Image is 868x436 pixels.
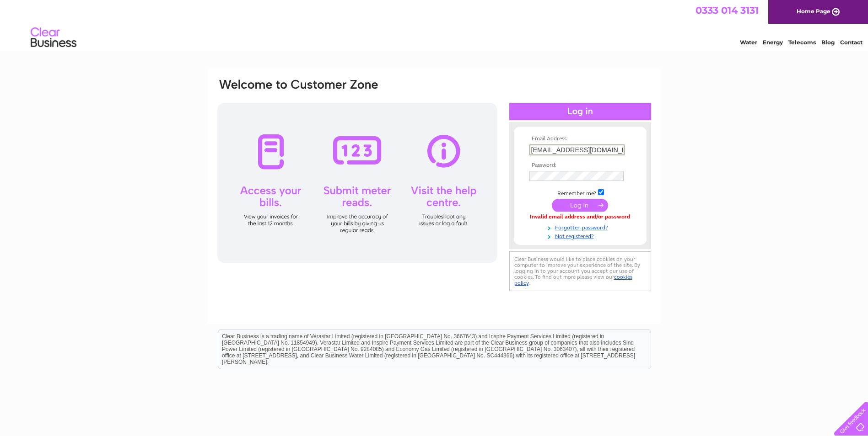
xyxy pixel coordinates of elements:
th: Password: [527,162,633,169]
a: 0333 014 3131 [695,5,759,16]
a: Not registered? [529,231,633,240]
a: Water [740,39,757,46]
div: Clear Business is a trading name of Verastar Limited (registered in [GEOGRAPHIC_DATA] No. 3667643... [218,5,651,44]
div: Clear Business would like to place cookies on your computer to improve your experience of the sit... [509,251,651,291]
a: Blog [821,39,835,46]
img: logo.png [30,24,77,52]
input: Submit [552,199,608,212]
a: cookies policy [514,274,632,286]
a: Energy [763,39,783,46]
div: Invalid email address and/or password [529,214,631,220]
a: Telecoms [788,39,816,46]
a: Forgotten password? [529,223,633,231]
th: Email Address: [527,136,633,142]
a: Contact [840,39,863,46]
td: Remember me? [527,188,633,197]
